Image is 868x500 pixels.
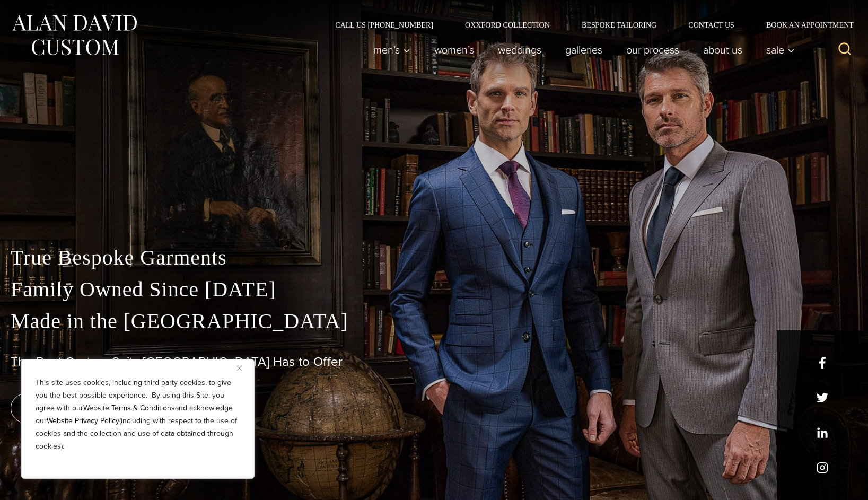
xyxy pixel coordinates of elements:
[832,37,857,63] button: View Search Form
[36,376,240,453] p: This site uses cookies, including third party cookies, to give you the best possible experience. ...
[319,21,857,29] nav: Secondary Navigation
[672,21,750,29] a: Contact Us
[47,415,119,426] a: Website Privacy Policy
[766,45,795,55] span: Sale
[11,354,857,370] h1: The Best Custom Suits [GEOGRAPHIC_DATA] Has to Offer
[11,12,138,59] img: Alan David Custom
[362,39,801,60] nav: Primary Navigation
[83,402,175,414] a: Website Terms & Conditions
[319,21,449,29] a: Call Us [PHONE_NUMBER]
[615,39,691,60] a: Our Process
[423,39,486,60] a: Women’s
[554,39,615,60] a: Galleries
[11,393,159,423] a: book an appointment
[237,366,242,371] img: Close
[11,242,857,337] p: True Bespoke Garments Family Owned Since [DATE] Made in the [GEOGRAPHIC_DATA]
[486,39,554,60] a: weddings
[237,362,250,374] button: Close
[449,21,566,29] a: Oxxford Collection
[691,39,755,60] a: About Us
[373,45,410,55] span: Men’s
[750,21,857,29] a: Book an Appointment
[566,21,672,29] a: Bespoke Tailoring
